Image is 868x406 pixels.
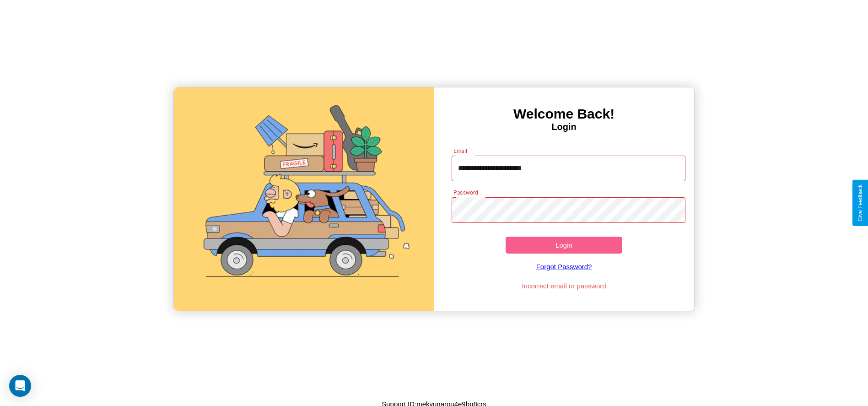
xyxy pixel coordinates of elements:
p: Incorrect email or password [447,280,681,292]
div: Give Feedback [857,184,863,222]
label: Password [453,189,478,196]
img: gif [174,87,434,311]
div: Open Intercom Messenger [9,375,31,397]
label: Email [453,147,468,155]
button: Login [506,237,623,254]
a: Forgot Password? [447,254,681,280]
h4: Login [434,122,694,132]
h3: Welcome Back! [434,106,694,122]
